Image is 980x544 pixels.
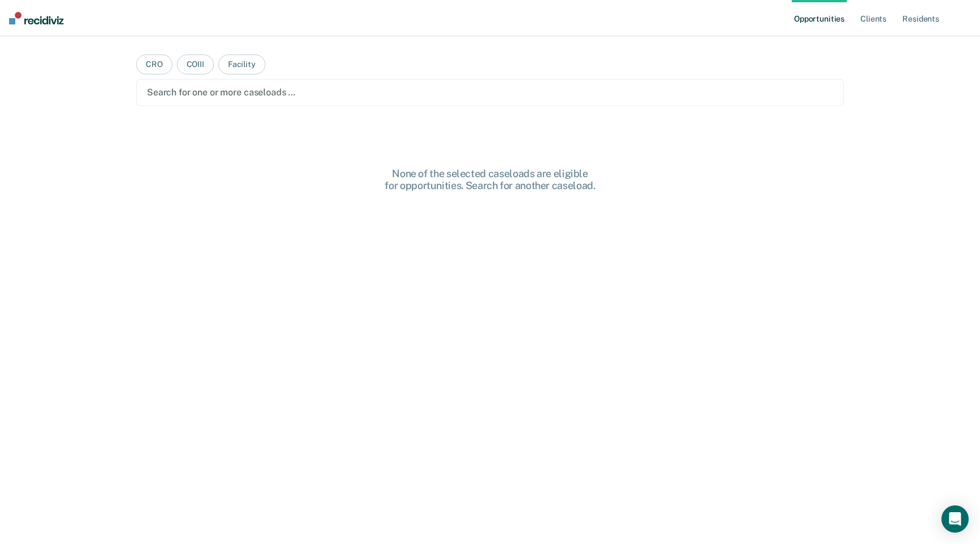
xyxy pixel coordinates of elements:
div: Open Intercom Messenger [941,505,969,533]
button: Facility [218,55,265,74]
button: CRO [136,55,172,74]
div: None of the selected caseloads are eligible for opportunities. Search for another caseload. [309,168,671,192]
img: Recidiviz [9,12,64,24]
button: COIII [177,55,214,74]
